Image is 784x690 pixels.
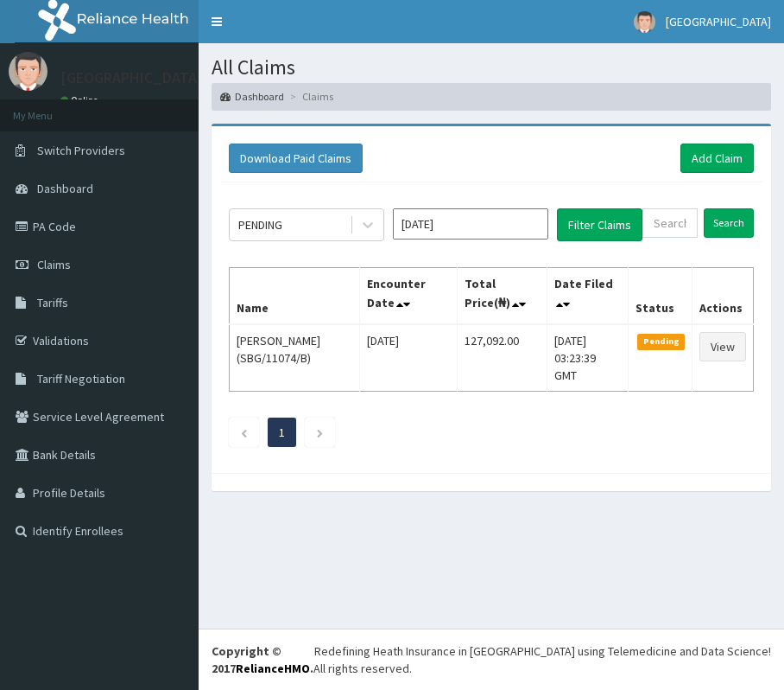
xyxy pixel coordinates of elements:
[680,144,754,173] a: Add Claim
[704,208,754,238] input: Search
[457,324,547,392] td: 127,092.00
[37,295,68,310] span: Tariffs
[230,324,360,392] td: [PERSON_NAME] (SBG/11074/B)
[557,208,642,241] button: Filter Claims
[37,181,93,196] span: Dashboard
[547,267,629,324] th: Date Filed
[279,425,285,440] a: Page 1 is your current page
[629,267,692,324] th: Status
[316,425,324,440] a: Next page
[238,216,282,233] div: PENDING
[642,208,698,238] input: Search by HMO ID
[230,267,360,324] th: Name
[212,643,313,676] strong: Copyright © 2017 .
[286,89,333,104] li: Claims
[37,371,125,387] span: Tariff Negotiation
[60,70,203,86] p: [GEOGRAPHIC_DATA]
[393,208,548,240] input: Select Month and Year
[37,257,71,272] span: Claims
[37,143,125,158] span: Switch Providers
[236,661,310,676] a: RelianceHMO
[240,425,248,440] a: Previous page
[692,267,753,324] th: Actions
[60,94,102,106] a: Online
[637,334,685,349] span: Pending
[314,642,771,660] div: Redefining Heath Insurance in [GEOGRAPHIC_DATA] using Telemedicine and Data Science!
[229,144,363,173] button: Download Paid Claims
[699,332,746,361] a: View
[212,56,771,79] h1: All Claims
[634,11,655,33] img: User Image
[360,267,457,324] th: Encounter Date
[666,14,771,29] span: [GEOGRAPHIC_DATA]
[547,324,629,392] td: [DATE] 03:23:39 GMT
[457,267,547,324] th: Total Price(₦)
[9,52,47,91] img: User Image
[220,89,284,104] a: Dashboard
[360,324,457,392] td: [DATE]
[199,629,784,690] footer: All rights reserved.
